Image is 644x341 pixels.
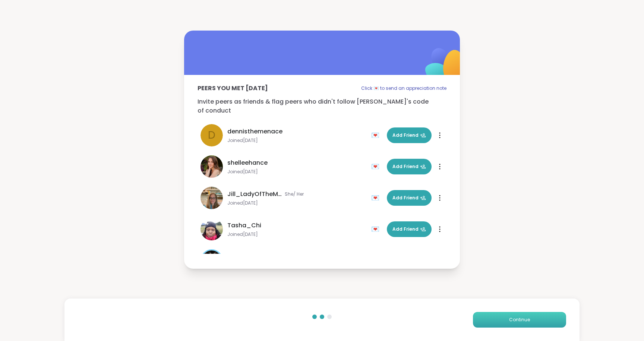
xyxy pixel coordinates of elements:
[201,218,223,240] img: Tasha_Chi
[227,169,367,175] span: Joined [DATE]
[371,192,382,204] div: 💌
[227,127,282,136] span: dennisthemenace
[387,127,432,143] button: Add Friend
[392,195,426,201] span: Add Friend
[408,29,482,103] img: ShareWell Logomark
[361,84,446,93] p: Click 💌 to send an appreciation note
[227,252,254,261] span: PinkOnyx
[392,226,426,233] span: Add Friend
[387,159,432,174] button: Add Friend
[285,191,304,197] span: She/ Her
[208,127,215,143] span: d
[387,221,432,237] button: Add Friend
[202,250,222,271] img: PinkOnyx
[509,316,530,323] span: Continue
[201,187,223,209] img: Jill_LadyOfTheMountain
[371,223,382,235] div: 💌
[227,138,367,143] span: Joined [DATE]
[227,158,268,167] span: shelleehance
[198,97,446,115] p: Invite peers as friends & flag peers who didn't follow [PERSON_NAME]'s code of conduct
[227,200,367,206] span: Joined [DATE]
[392,132,426,139] span: Add Friend
[473,312,566,328] button: Continue
[371,161,382,173] div: 💌
[227,190,283,199] span: Jill_LadyOfTheMountain
[371,129,382,141] div: 💌
[198,84,268,93] p: Peers you met [DATE]
[387,190,432,206] button: Add Friend
[227,221,261,230] span: Tasha_Chi
[201,155,223,178] img: shelleehance
[392,163,426,170] span: Add Friend
[227,231,367,237] span: Joined [DATE]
